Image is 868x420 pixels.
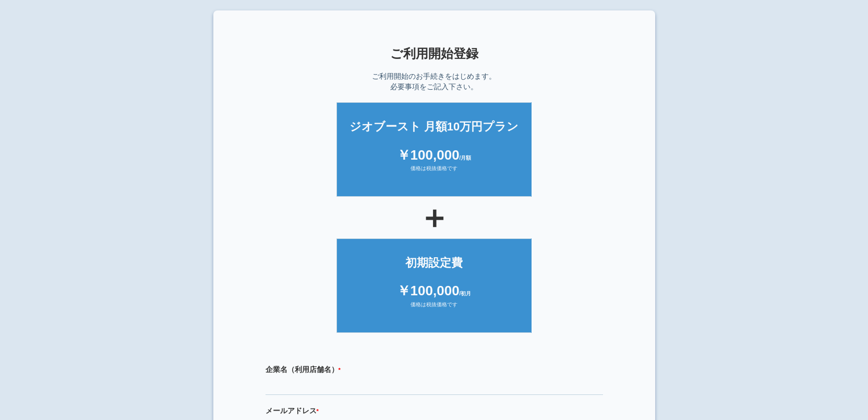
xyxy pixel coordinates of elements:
[239,202,629,233] div: ＋
[347,281,521,301] div: ￥100,000
[266,364,603,375] label: 企業名（利用店舗名）
[460,155,472,161] span: /月額
[347,301,521,317] div: 価格は税抜価格です
[239,47,629,61] h1: ご利用開始登録
[460,291,472,296] span: /初月
[372,71,496,92] p: ご利用開始のお手続きをはじめます。 必要事項をご記入下さい。
[266,405,603,416] label: メールアドレス
[347,255,521,271] div: 初期設定費
[347,146,521,165] div: ￥100,000
[347,165,521,181] div: 価格は税抜価格です
[347,118,521,135] div: ジオブースト 月額10万円プラン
